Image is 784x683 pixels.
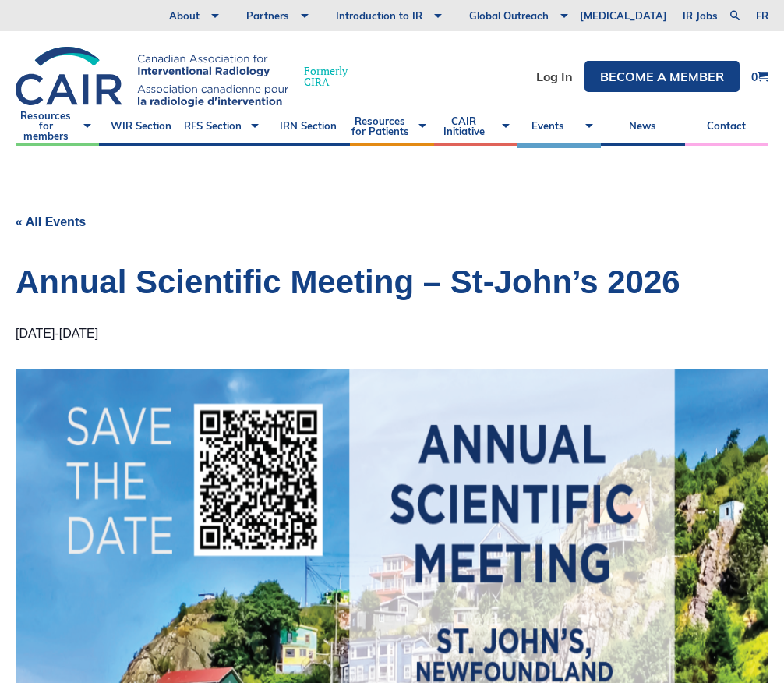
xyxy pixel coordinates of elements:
[685,107,768,146] a: Contact
[536,70,573,83] a: Log In
[183,107,267,146] a: RFS Section
[16,260,768,305] h1: Annual Scientific Meeting – St-John’s 2026
[59,327,98,340] span: [DATE]
[16,107,99,146] a: Resources for members
[751,71,768,83] a: 0
[584,61,740,92] a: Become a member
[16,215,86,228] a: « All Events
[99,107,182,146] a: WIR Section
[517,107,601,146] a: Events
[267,107,350,146] a: IRN Section
[434,107,517,146] a: CAIR Initiative
[304,65,348,87] span: Formerly CIRA
[756,11,768,21] a: fr
[16,324,98,344] h2: -
[350,107,433,146] a: Resources for Patients
[16,327,55,340] span: [DATE]
[16,47,288,107] img: CIRA
[601,107,684,146] a: News
[16,47,363,107] a: FormerlyCIRA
